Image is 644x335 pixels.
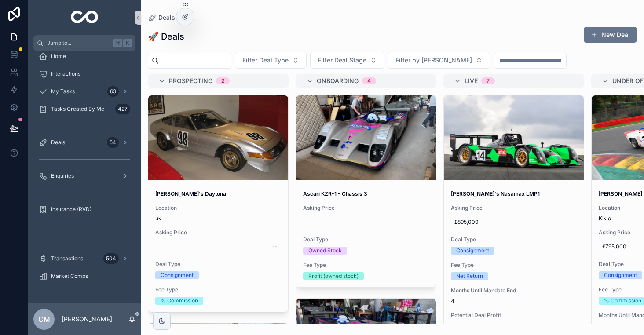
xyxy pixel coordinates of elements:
[308,272,359,280] div: Profit (owned stock)
[451,312,577,319] span: Potential Deal Profit
[451,236,577,243] span: Deal Type
[158,13,175,22] span: Deals
[395,56,472,65] span: Filter by [PERSON_NAME]
[51,70,80,77] span: Interactions
[51,139,65,146] span: Deals
[235,52,307,69] button: Select Button
[454,218,573,226] span: £895,000
[33,35,135,51] button: Jump to...K
[51,53,66,60] span: Home
[310,52,384,69] button: Select Button
[148,95,288,180] div: 514248697_24110362781921714_9217131418909152432_n.jpg
[124,40,131,47] span: K
[38,314,50,324] span: CM
[148,30,184,43] h1: 🚀 Deals
[303,262,429,269] span: Fee Type
[33,201,135,217] a: Insurance (RVD)
[604,271,637,279] div: Consignment
[155,204,281,211] span: Location
[51,172,74,179] span: Enquiries
[303,190,367,197] strong: Ascari KZR-1 - Chassis 3
[33,84,135,99] a: My Tasks63
[296,95,436,180] div: IMG_1331.JPG
[272,243,278,250] div: --
[33,66,135,82] a: Interactions
[103,253,119,264] div: 504
[456,272,483,280] div: Net Return
[451,204,577,211] span: Asking Price
[148,95,289,312] a: [PERSON_NAME]'s DaytonaLocationukAsking Price--Deal TypeConsignmentFee Type% Commission
[451,190,540,197] strong: [PERSON_NAME]'s Nasamax LMP1
[33,168,135,184] a: Enquiries
[107,137,119,148] div: 54
[161,271,194,279] div: Consignment
[28,51,141,303] div: scrollable content
[584,27,637,43] button: New Deal
[317,76,359,85] span: Onboarding
[161,297,198,305] div: % Commission
[62,315,112,324] p: [PERSON_NAME]
[148,13,175,22] a: Deals
[155,286,281,293] span: Fee Type
[456,247,489,255] div: Consignment
[444,95,584,180] div: Screenshot-2025-04-04-at-15.21.33.png
[33,48,135,64] a: Home
[51,255,83,262] span: Transactions
[308,247,342,255] div: Owned Stock
[388,52,490,69] button: Select Button
[303,236,429,243] span: Deal Type
[155,190,226,197] strong: [PERSON_NAME]'s Daytona
[155,229,281,236] span: Asking Price
[169,76,212,85] span: Prospecting
[296,95,436,288] a: Ascari KZR-1 - Chassis 3Asking Price--Deal TypeOwned StockFee TypeProfit (owned stock)
[47,40,110,47] span: Jump to...
[33,251,135,266] a: Transactions504
[51,273,88,280] span: Market Comps
[242,56,289,65] span: Filter Deal Type
[115,104,130,114] div: 427
[51,106,104,113] span: Tasks Created By Me
[33,268,135,284] a: Market Comps
[51,88,75,95] span: My Tasks
[318,56,366,65] span: Filter Deal Stage
[303,204,429,211] span: Asking Price
[221,77,224,84] div: 2
[451,322,577,329] span: £54,787
[465,76,478,85] span: Live
[33,101,135,117] a: Tasks Created By Me427
[367,77,371,84] div: 4
[451,262,577,269] span: Fee Type
[487,77,490,84] div: 7
[155,215,281,222] span: uk
[451,287,577,294] span: Months Until Mandate End
[51,206,91,213] span: Insurance (RVD)
[33,135,135,150] a: Deals54
[155,261,281,268] span: Deal Type
[451,298,577,305] span: 4
[604,297,641,305] div: % Commission
[420,218,425,226] div: --
[107,86,119,97] div: 63
[71,11,99,25] img: App logo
